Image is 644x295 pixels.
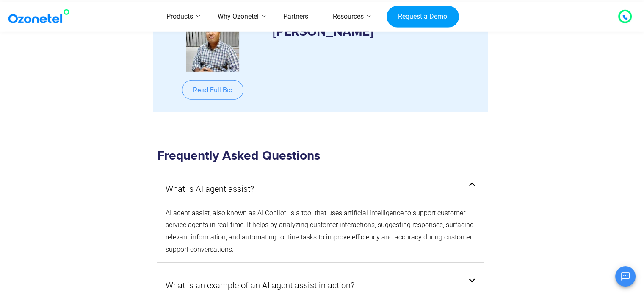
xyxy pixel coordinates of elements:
a: Partners [271,2,321,32]
span: Read Full Bio [193,87,232,93]
a: Products [154,2,205,32]
p: AI agent assist, also known as AI Copilot, is a tool that uses artificial intelligence to support... [166,207,475,256]
a: Why Ozonetel [205,2,271,32]
a: Resources [321,2,376,32]
a: What is AI agent assist? [166,181,254,197]
a: Request a Demo [387,6,459,28]
h3: [PERSON_NAME] [273,18,475,37]
div: What is AI agent assist? [157,177,484,201]
a: What is an example of an AI agent assist in action? [166,278,354,293]
div: What is AI agent assist? [157,201,484,262]
h3: Frequently Asked Questions [157,148,484,164]
button: Open chat [615,266,636,287]
a: Read Full Bio [182,80,243,100]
